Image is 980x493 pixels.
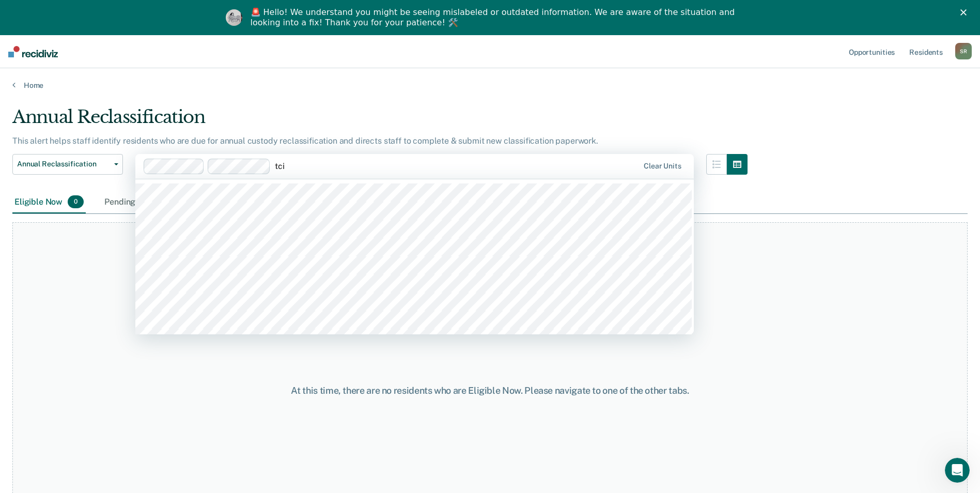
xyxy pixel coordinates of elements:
[226,9,242,26] img: Profile image for Kim
[102,191,159,214] div: Pending8
[12,191,86,214] div: Eligible Now0
[847,35,897,68] a: Opportunities
[12,81,968,90] a: Home
[251,7,738,28] div: 🚨 Hello! We understand you might be seeing mislabeled or outdated information. We are aware of th...
[955,43,972,59] button: SR
[12,154,123,175] button: Annual Reclassification
[252,385,729,396] div: At this time, there are no residents who are Eligible Now. Please navigate to one of the other tabs.
[12,106,748,136] div: Annual Reclassification
[960,9,971,16] div: Close
[12,136,598,146] p: This alert helps staff identify residents who are due for annual custody reclassification and dir...
[955,43,972,59] div: S R
[8,46,58,57] img: Recidiviz
[945,458,970,483] iframe: Intercom live chat
[68,195,84,209] span: 0
[17,160,110,168] span: Annual Reclassification
[907,35,945,68] a: Residents
[644,162,681,171] div: Clear units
